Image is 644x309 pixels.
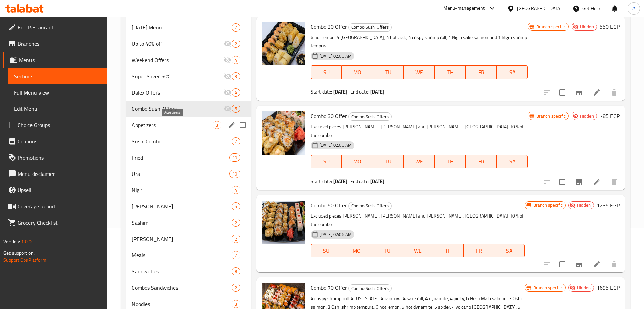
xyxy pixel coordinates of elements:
span: Edit Restaurant [18,23,102,32]
a: Edit Menu [8,101,107,117]
div: Sashimi2 [126,214,251,231]
div: Combo Sushi Offers [348,284,392,292]
button: TH [435,155,465,168]
div: items [232,186,240,194]
img: Combo 30 Offer [262,111,305,154]
span: Grocery Checklist [18,219,102,227]
div: items [232,219,240,227]
div: items [232,56,240,64]
div: Combo Sushi Offers [348,112,392,121]
button: MO [342,65,373,79]
div: items [232,72,240,80]
div: Fried10 [126,149,251,166]
button: TU [372,244,402,257]
span: SA [497,246,522,256]
button: TU [373,65,404,79]
span: Branches [18,40,102,48]
span: TH [437,157,463,166]
button: Branch-specific-item [571,84,587,101]
div: Ura10 [126,166,251,182]
span: Select to update [555,175,569,189]
span: Coverage Report [18,202,102,210]
button: WE [404,155,435,168]
p: Excluded pieces [PERSON_NAME], [PERSON_NAME] and [PERSON_NAME], [GEOGRAPHIC_DATA] 10 % of the combo [311,212,525,229]
span: Choice Groups [18,121,102,129]
div: Appetizers3edit [126,117,251,133]
button: delete [606,84,622,101]
button: WE [402,244,433,257]
a: Edit menu item [593,178,601,186]
a: Coverage Report [3,198,107,214]
div: items [213,121,221,129]
span: Meals [132,251,232,259]
div: items [232,202,240,210]
button: SU [311,244,341,257]
b: [DATE] [370,87,385,96]
span: Combo Sushi Offers [132,105,224,113]
button: FR [466,65,497,79]
button: SA [497,65,527,79]
div: Combo Sushi Offers [348,202,392,210]
a: Coupons [3,133,107,149]
span: 2 [232,220,240,226]
span: Start date: [311,87,332,96]
button: TH [435,65,465,79]
span: Select to update [555,257,569,271]
span: 8 [232,268,240,275]
button: TU [373,155,404,168]
span: Branch specific [531,202,565,208]
div: items [232,267,240,275]
span: [PERSON_NAME] [132,235,232,243]
span: Combo Sushi Offers [349,23,391,31]
div: [DATE] Menu7 [126,19,251,36]
button: MO [341,244,372,257]
span: A [632,5,635,12]
p: Excluded pieces [PERSON_NAME], [PERSON_NAME] and [PERSON_NAME], [GEOGRAPHIC_DATA] 10 % of the combo [311,123,528,140]
a: Sections [8,68,107,84]
a: Menus [3,52,107,68]
span: Hidden [577,24,597,30]
span: Combos Sandwiches [132,284,232,292]
span: Promotions [18,153,102,162]
span: 2 [232,285,240,291]
span: [DATE] 02:06 AM [317,142,354,148]
span: Menus [19,56,102,64]
span: [DATE] Menu [132,23,232,32]
button: FR [464,244,494,257]
span: Weekend Offers [132,56,224,64]
a: Full Menu View [8,84,107,101]
div: items [232,23,240,32]
span: 4 [232,89,240,96]
span: 10 [230,171,240,177]
span: [DATE] 02:06 AM [317,231,354,238]
button: FR [466,155,497,168]
span: Hidden [574,285,594,291]
div: Sandwiches [132,267,232,275]
button: Branch-specific-item [571,174,587,190]
div: [GEOGRAPHIC_DATA] [517,5,562,12]
h6: 1235 EGP [597,201,620,210]
span: 4 [232,187,240,193]
span: SA [499,157,525,166]
span: SU [314,246,339,256]
span: TH [437,67,463,77]
span: Combo Sushi Offers [349,113,391,121]
span: 2 [232,41,240,47]
div: Ramadan Menu [132,23,232,32]
span: TU [376,157,401,166]
span: Ura [132,170,229,178]
div: Combos Sandwiches2 [126,280,251,296]
h6: 785 EGP [600,111,620,121]
button: SA [494,244,525,257]
span: FR [469,67,494,77]
div: Super Saver 50%3 [126,68,251,84]
span: Combo 70 Offer [311,283,347,293]
span: Combo 30 Offer [311,111,347,121]
div: Fried [132,153,229,162]
span: FR [469,157,494,166]
div: items [229,153,240,162]
span: 4 [232,57,240,63]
